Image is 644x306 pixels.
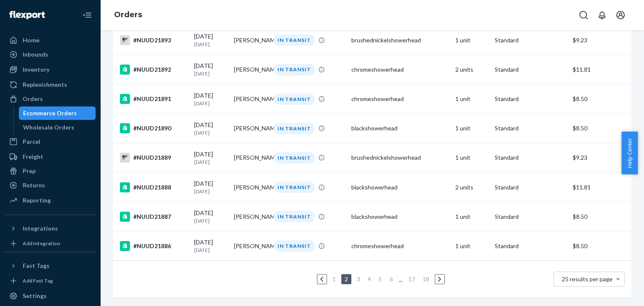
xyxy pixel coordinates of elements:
[5,222,96,235] button: Integrations
[274,123,315,134] div: IN TRANSIT
[120,65,187,75] div: #NUUD21892
[19,121,96,134] a: Wholesale Orders
[355,275,362,283] a: Page 3
[194,246,227,254] p: [DATE]
[194,188,227,195] p: [DATE]
[23,240,60,247] div: Add Integration
[114,10,142,19] a: Orders
[351,36,448,44] div: brushednickelshowerhead
[5,63,96,76] a: Inventory
[23,196,51,205] div: Reporting
[194,150,227,166] div: [DATE]
[562,275,613,283] span: 25 results per page
[194,41,227,48] p: [DATE]
[231,26,270,55] td: [PERSON_NAME]
[569,84,631,114] td: $8.50
[5,48,96,61] a: Inbounds
[23,80,67,89] div: Replenishments
[79,7,96,23] button: Close Navigation
[421,275,431,283] a: Page 18
[274,211,315,222] div: IN TRANSIT
[23,137,40,146] div: Parcel
[569,231,631,261] td: $8.50
[452,55,492,84] td: 2 units
[569,26,631,55] td: $9.23
[194,238,227,254] div: [DATE]
[351,124,448,132] div: blackshowerhead
[452,143,492,172] td: 1 unit
[120,182,187,192] div: #NUUD21888
[5,239,96,249] a: Add Integration
[5,194,96,207] a: Reporting
[569,114,631,143] td: $8.50
[23,262,49,270] div: Fast Tags
[343,275,350,283] a: Page 2 is your current page
[351,153,448,162] div: brushednickelshowerhead
[5,164,96,178] a: Prep
[19,106,96,120] a: Ecommerce Orders
[23,50,48,59] div: Inbounds
[194,129,227,136] p: [DATE]
[351,213,448,221] div: blackshowerhead
[495,242,566,250] p: Standard
[452,26,492,55] td: 1 unit
[495,183,566,192] p: Standard
[120,123,187,133] div: #NUUD21890
[274,34,315,46] div: IN TRANSIT
[23,65,49,74] div: Inventory
[194,217,227,224] p: [DATE]
[5,289,96,303] a: Settings
[398,274,403,284] li: ...
[107,3,149,27] ol: breadcrumbs
[452,202,492,231] td: 1 unit
[274,182,315,193] div: IN TRANSIT
[495,36,566,44] p: Standard
[575,7,592,23] button: Open Search Box
[351,242,448,250] div: chromeshowerhead
[621,132,638,174] button: Help Center
[407,275,417,283] a: Page 17
[194,32,227,48] div: [DATE]
[5,259,96,272] button: Fast Tags
[23,167,36,175] div: Prep
[569,55,631,84] td: $11.81
[231,55,270,84] td: [PERSON_NAME]
[351,95,448,103] div: chromeshowerhead
[194,209,227,224] div: [DATE]
[452,84,492,114] td: 1 unit
[5,276,96,286] a: Add Fast Tag
[120,35,187,45] div: #NUUD21893
[495,124,566,132] p: Standard
[274,152,315,163] div: IN TRANSIT
[5,150,96,163] a: Freight
[231,231,270,261] td: [PERSON_NAME]
[594,7,610,23] button: Open notifications
[351,65,448,74] div: chromeshowerhead
[388,275,395,283] a: Page 6
[194,70,227,77] p: [DATE]
[23,109,77,117] div: Ecommerce Orders
[351,183,448,192] div: blackshowerhead
[331,275,338,283] a: Page 1
[23,181,45,189] div: Returns
[120,212,187,222] div: #NUUD21887
[569,202,631,231] td: $8.50
[366,275,373,283] a: Page 4
[23,36,39,44] div: Home
[231,202,270,231] td: [PERSON_NAME]
[452,231,492,261] td: 1 unit
[274,93,315,105] div: IN TRANSIT
[194,121,227,136] div: [DATE]
[194,100,227,107] p: [DATE]
[274,240,315,252] div: IN TRANSIT
[23,123,74,132] div: Wholesale Orders
[274,64,315,75] div: IN TRANSIT
[612,7,629,23] button: Open account menu
[120,94,187,104] div: #NUUD21891
[495,213,566,221] p: Standard
[5,179,96,192] a: Returns
[23,277,53,284] div: Add Fast Tag
[23,292,47,300] div: Settings
[569,143,631,172] td: $9.23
